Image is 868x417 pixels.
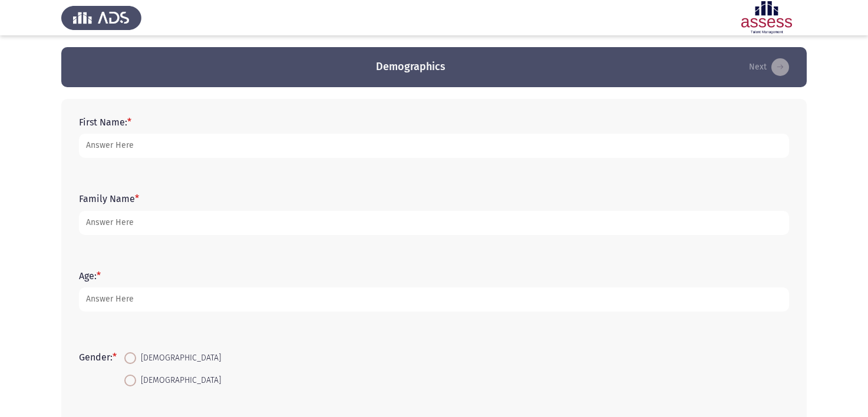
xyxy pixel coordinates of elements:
[79,270,101,282] label: Age:
[727,1,807,34] img: Assessment logo of ASSESS English Language Assessment (3 Module) (Ad - IB)
[79,287,789,312] input: add answer text
[136,351,221,365] span: [DEMOGRAPHIC_DATA]
[79,134,789,158] input: add answer text
[61,1,141,34] img: Assess Talent Management logo
[79,211,789,235] input: add answer text
[136,373,221,388] span: [DEMOGRAPHIC_DATA]
[376,59,445,74] h3: Demographics
[745,58,793,77] button: load next page
[79,193,139,204] label: Family Name
[79,117,131,128] label: First Name:
[79,352,117,363] label: Gender:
